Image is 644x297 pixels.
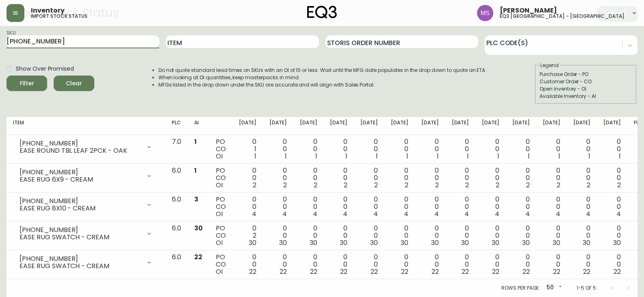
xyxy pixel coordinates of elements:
[536,117,567,135] th: [DATE]
[567,117,597,135] th: [DATE]
[360,138,378,160] div: 0 0
[543,281,564,295] div: 50
[452,196,469,218] div: 0 0
[13,196,159,214] div: [PHONE_NUMBER]EASE RUG 8X10 - CREAM
[462,267,469,276] span: 22
[269,225,287,247] div: 0 0
[523,267,530,276] span: 22
[586,209,590,219] span: 4
[188,117,209,135] th: AI
[573,167,591,189] div: 0 0
[330,225,347,247] div: 0 0
[20,147,141,154] div: EASE ROUND TBL LEAF 2PCK - OAK
[482,225,499,247] div: 0 0
[573,138,591,160] div: 0 0
[280,267,287,276] span: 22
[360,196,378,218] div: 0 0
[370,238,378,247] span: 30
[330,196,347,218] div: 0 0
[252,209,256,219] span: 4
[482,138,499,160] div: 0 0
[269,254,287,275] div: 0 0
[543,254,560,275] div: 0 0
[467,152,469,161] span: 1
[239,167,256,189] div: 0 0
[603,254,621,275] div: 0 0
[391,138,408,160] div: 0 0
[216,267,223,276] span: OI
[16,65,74,73] span: Show Over Promised
[452,225,469,247] div: 0 0
[330,167,347,189] div: 0 0
[435,180,439,190] span: 2
[269,138,287,160] div: 0 0
[360,225,378,247] div: 0 0
[577,284,596,292] p: 1-5 of 5
[279,238,287,247] span: 30
[619,152,621,161] span: 1
[239,196,256,218] div: 0 0
[528,152,530,161] span: 1
[475,117,506,135] th: [DATE]
[20,262,141,270] div: EASE RUG SWATCH - CREAM
[421,225,439,247] div: 0 0
[345,152,347,161] span: 1
[445,117,476,135] th: [DATE]
[573,225,591,247] div: 0 0
[216,238,223,247] span: OI
[282,209,287,219] span: 4
[313,209,317,219] span: 4
[373,209,378,219] span: 4
[512,138,530,160] div: 0 0
[522,238,530,247] span: 30
[371,267,378,276] span: 22
[263,117,293,135] th: [DATE]
[557,180,560,190] span: 2
[20,169,141,176] div: [PHONE_NUMBER]
[300,167,317,189] div: 0 0
[300,225,317,247] div: 0 0
[216,209,223,219] span: OI
[165,135,188,164] td: 7.0
[194,166,197,175] span: 1
[216,152,223,161] span: OI
[216,180,223,190] span: OI
[583,238,590,247] span: 30
[461,238,469,247] span: 30
[543,225,560,247] div: 0 0
[13,167,159,185] div: [PHONE_NUMBER]EASE RUG 6X9 - CREAM
[477,5,493,21] img: 1b6e43211f6f3cc0b0729c9049b8e7af
[194,195,198,204] span: 3
[300,196,317,218] div: 0 0
[165,221,188,250] td: 6.0
[31,7,65,14] span: Inventory
[603,196,621,218] div: 0 0
[431,238,439,247] span: 30
[540,78,632,85] div: Customer Order - CO
[482,196,499,218] div: 0 0
[492,267,499,276] span: 22
[603,225,621,247] div: 0 0
[452,138,469,160] div: 0 0
[421,167,439,189] div: 0 0
[307,6,337,19] img: logo
[616,209,621,219] span: 4
[492,238,499,247] span: 30
[540,62,559,69] legend: Legend
[374,180,378,190] span: 2
[506,117,536,135] th: [DATE]
[421,138,439,160] div: 0 0
[405,180,408,190] span: 2
[501,284,540,292] p: Rows per page:
[354,117,384,135] th: [DATE]
[7,117,165,135] th: Item
[401,267,408,276] span: 22
[20,140,141,147] div: [PHONE_NUMBER]
[556,209,560,219] span: 4
[452,167,469,189] div: 0 0
[54,76,94,91] button: Clear
[588,152,590,161] span: 1
[20,176,141,183] div: EASE RUG 6X9 - CREAM
[239,225,256,247] div: 0 2
[323,117,354,135] th: [DATE]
